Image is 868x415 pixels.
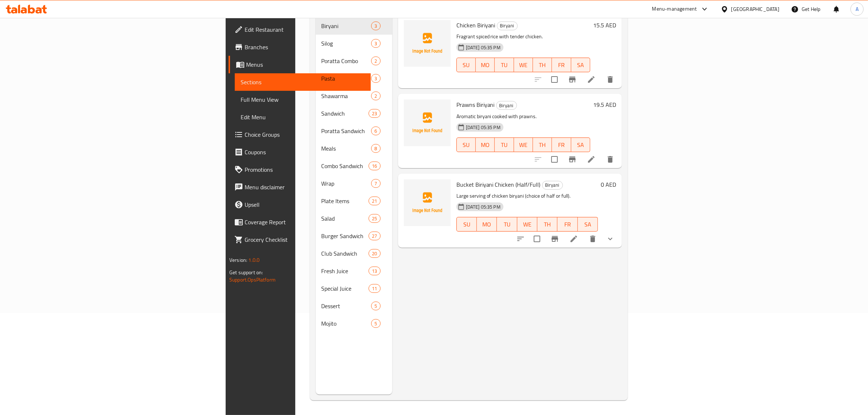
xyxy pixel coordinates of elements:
[479,60,492,70] span: MO
[533,58,552,72] button: TH
[245,183,365,191] span: Menu disclaimer
[540,219,554,230] span: TH
[371,179,380,188] div: items
[316,280,392,297] div: Special Juice11
[460,219,474,230] span: SU
[463,44,503,51] span: [DATE] 05:35 PM
[593,20,616,30] h6: 15.5 AED
[371,39,380,48] div: items
[369,250,380,257] span: 20
[316,315,392,332] div: Mojito5
[552,137,571,152] button: FR
[322,319,371,328] span: Mojito
[316,105,392,122] div: Sandwich23
[322,127,371,135] div: Poratta Sandwich
[578,217,598,232] button: SA
[555,60,568,70] span: FR
[476,137,495,152] button: MO
[245,218,365,226] span: Coverage Report
[235,73,371,91] a: Sections
[245,43,365,51] span: Branches
[460,140,473,150] span: SU
[322,214,369,223] span: Salad
[731,5,779,13] div: [GEOGRAPHIC_DATA]
[322,197,369,205] div: Plate Items
[514,58,533,72] button: WE
[369,214,380,223] div: items
[496,101,517,110] div: Biryani
[404,20,451,67] img: Chicken Biriyani
[371,302,380,310] div: items
[371,128,380,135] span: 6
[245,130,365,139] span: Choice Groups
[404,100,451,146] img: Prawns Biriyani
[316,157,392,175] div: Combo Sandwich16
[229,275,276,284] a: Support.OpsPlatform
[322,284,369,293] span: Special Juice
[520,219,534,230] span: WE
[322,249,369,258] span: Club Sandwich
[560,219,575,230] span: FR
[593,100,616,110] h6: 19.5 AED
[369,198,380,205] span: 21
[456,58,476,72] button: SU
[574,140,587,150] span: SA
[456,99,495,110] span: Prawns Biriyani
[245,235,365,244] span: Grocery Checklist
[235,108,371,126] a: Edit Menu
[569,234,578,243] a: Edit menu item
[371,40,380,47] span: 3
[571,137,590,152] button: SA
[369,232,380,240] div: items
[542,181,563,190] div: Biryani
[322,302,371,310] span: Dessert
[316,262,392,280] div: Fresh Juice13
[369,233,380,240] span: 27
[322,109,369,118] span: Sandwich
[229,126,371,143] a: Choice Groups
[371,320,380,327] span: 5
[602,71,619,88] button: delete
[322,74,371,83] span: Pasta
[241,95,365,104] span: Full Menu View
[371,127,380,135] div: items
[322,179,371,188] span: Wrap
[322,92,371,100] div: Shawarma
[316,210,392,227] div: Salad25
[229,178,371,196] a: Menu disclaimer
[574,60,587,70] span: SA
[316,175,392,192] div: Wrap7
[371,92,380,100] div: items
[322,57,371,65] span: Poratta Combo
[555,140,568,150] span: FR
[369,284,380,293] div: items
[316,52,392,70] div: Poratta Combo2
[322,267,369,275] span: Fresh Juice
[557,217,577,232] button: FR
[517,217,537,232] button: WE
[316,70,392,87] div: Pasta3
[564,151,581,168] button: Branch-specific-item
[542,181,563,189] span: Biryani
[229,143,371,161] a: Coupons
[371,58,380,65] span: 2
[533,137,552,152] button: TH
[602,230,619,248] button: show more
[476,58,495,72] button: MO
[581,219,595,230] span: SA
[371,319,380,328] div: items
[322,232,369,240] div: Burger Sandwich
[229,38,371,56] a: Branches
[498,140,511,150] span: TU
[497,22,517,30] span: Biryani
[564,71,581,88] button: Branch-specific-item
[536,140,549,150] span: TH
[369,163,380,170] span: 16
[517,140,530,150] span: WE
[248,255,260,265] span: 1.0.0
[497,101,517,110] span: Biryani
[369,268,380,275] span: 13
